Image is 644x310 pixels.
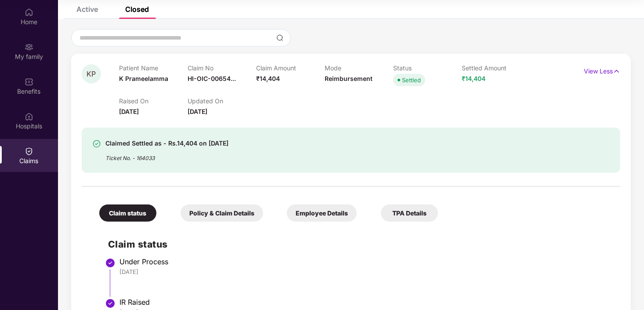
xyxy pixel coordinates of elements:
[92,139,101,148] img: svg+xml;base64,PHN2ZyBpZD0iU3VjY2Vzcy0zMngzMiIgeG1sbnM9Imh0dHA6Ly93d3cudzMub3JnLzIwMDAvc3ZnIiB3aW...
[287,204,357,222] div: Employee Details
[188,75,236,82] span: HI-OIC-00654...
[119,108,139,115] span: [DATE]
[25,112,33,121] img: svg+xml;base64,PHN2ZyBpZD0iSG9zcGl0YWxzIiB4bWxucz0iaHR0cDovL3d3dy53My5vcmcvMjAwMC9zdmciIHdpZHRoPS...
[381,204,438,222] div: TPA Details
[25,147,33,156] img: svg+xml;base64,PHN2ZyBpZD0iQ2xhaW0iIHhtbG5zPSJodHRwOi8vd3d3LnczLm9yZy8yMDAwL3N2ZyIgd2lkdGg9IjIwIi...
[105,298,116,309] img: svg+xml;base64,PHN2ZyBpZD0iU3RlcC1Eb25lLTMyeDMyIiB4bWxucz0iaHR0cDovL3d3dy53My5vcmcvMjAwMC9zdmciIH...
[462,75,486,82] span: ₹14,404
[25,43,33,51] img: svg+xml;base64,PHN2ZyB3aWR0aD0iMjAiIGhlaWdodD0iMjAiIHZpZXdCb3g9IjAgMCAyMCAyMCIgZmlsbD0ibm9uZSIgeG...
[25,77,33,86] img: svg+xml;base64,PHN2ZyBpZD0iQmVuZWZpdHMiIHhtbG5zPSJodHRwOi8vd3d3LnczLm9yZy8yMDAwL3N2ZyIgd2lkdGg9Ij...
[105,258,116,268] img: svg+xml;base64,PHN2ZyBpZD0iU3RlcC1Eb25lLTMyeDMyIiB4bWxucz0iaHR0cDovL3d3dy53My5vcmcvMjAwMC9zdmciIH...
[325,64,393,72] p: Mode
[613,66,620,76] img: svg+xml;base64,PHN2ZyB4bWxucz0iaHR0cDovL3d3dy53My5vcmcvMjAwMC9zdmciIHdpZHRoPSIxNyIgaGVpZ2h0PSIxNy...
[119,298,611,306] div: IR Raised
[276,34,283,41] img: svg+xml;base64,PHN2ZyBpZD0iU2VhcmNoLTMyeDMyIiB4bWxucz0iaHR0cDovL3d3dy53My5vcmcvMjAwMC9zdmciIHdpZH...
[105,149,228,162] div: Ticket No. - 164033
[393,64,462,72] p: Status
[119,64,188,72] p: Patient Name
[256,64,325,72] p: Claim Amount
[125,5,149,14] div: Closed
[584,64,620,76] p: View Less
[105,138,228,149] div: Claimed Settled as - Rs.14,404 on [DATE]
[25,8,33,17] img: svg+xml;base64,PHN2ZyBpZD0iSG9tZSIgeG1sbnM9Imh0dHA6Ly93d3cudzMub3JnLzIwMDAvc3ZnIiB3aWR0aD0iMjAiIG...
[402,76,421,84] div: Settled
[108,237,611,252] h2: Claim status
[99,204,156,222] div: Claim status
[119,257,611,266] div: Under Process
[188,108,207,115] span: [DATE]
[188,97,256,105] p: Updated On
[119,97,188,105] p: Raised On
[76,5,98,14] div: Active
[119,75,168,82] span: K Prameelamma
[119,268,611,276] div: [DATE]
[87,70,96,78] span: KP
[325,75,373,82] span: Reimbursement
[256,75,280,82] span: ₹14,404
[462,64,531,72] p: Settled Amount
[181,204,263,222] div: Policy & Claim Details
[188,64,256,72] p: Claim No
